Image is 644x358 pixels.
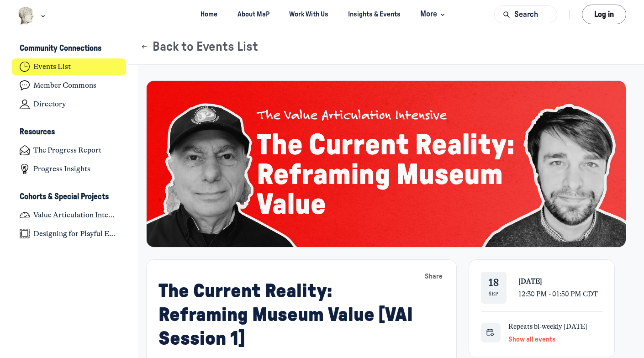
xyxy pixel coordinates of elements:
[12,206,127,223] a: Value Articulation Intensive (Cultural Leadership Lab)
[12,161,127,178] a: Progress Insights
[33,62,71,71] h4: Events List
[20,127,55,137] h3: Resources
[12,96,127,113] a: Directory
[158,279,423,351] h1: The Current Reality: Reframing Museum Value [VAI Session 1]
[33,100,66,109] h4: Directory
[12,41,127,57] button: Community ConnectionsCollapse space
[20,44,101,53] h3: Community Connections
[12,189,127,205] button: Cohorts & Special ProjectsCollapse space
[33,164,90,174] h4: Progress Insights
[518,277,542,285] span: [DATE]
[420,8,447,21] span: More
[20,192,109,202] h3: Cohorts & Special Projects
[508,336,555,343] span: Show all events
[518,290,598,298] span: 12:30 PM - 01:50 PM CDT
[18,6,48,26] button: Museums as Progress logo
[412,6,451,23] button: More
[12,125,127,140] button: ResourcesCollapse space
[229,6,277,23] a: About MaP
[33,146,101,155] h4: The Progress Report
[425,272,443,282] span: Share
[494,5,557,23] button: Search
[508,333,555,346] button: Show all events
[12,142,127,159] a: The Progress Report
[12,77,127,94] a: Member Commons
[33,211,118,220] h4: Value Articulation Intensive (Cultural Leadership Lab)
[281,6,336,23] a: Work With Us
[489,290,498,298] div: Sep
[422,270,444,284] button: Share
[582,5,626,24] button: Log in
[489,277,499,289] div: 18
[33,229,118,238] h4: Designing for Playful Engagement
[508,322,587,331] span: Repeats bi-weekly [DATE]
[140,39,258,55] button: Back to Events List
[128,29,644,65] header: Page Header
[12,58,127,75] a: Events List
[18,7,35,25] img: Museums as Progress logo
[340,6,409,23] a: Insights & Events
[193,6,226,23] a: Home
[12,225,127,242] a: Designing for Playful Engagement
[33,81,96,90] h4: Member Commons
